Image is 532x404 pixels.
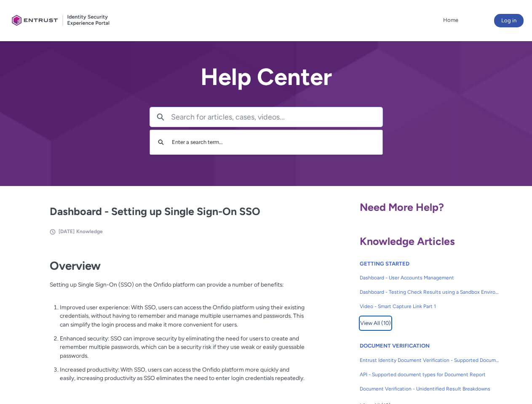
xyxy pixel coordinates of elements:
a: Dashboard - User Accounts Management [360,271,500,285]
span: API - Supported document types for Document Report [360,371,500,378]
span: [DATE] [59,229,75,234]
a: Home [441,14,460,27]
p: Enhanced security: SSO can improve security by eliminating the need for users to create and remem... [60,334,305,360]
p: Improved user experience: With SSO, users can access the Onfido platform using their existing cre... [60,303,305,329]
span: Document Verification - Unidentified Result Breakdowns [360,385,500,393]
span: Entrust Identity Document Verification - Supported Document type and size [360,356,500,364]
button: Log in [494,14,524,27]
span: Video - Smart Capture Link Part 1 [360,303,500,310]
strong: Overview [50,259,101,273]
input: Search for articles, cases, videos... [171,107,382,127]
h2: Help Center [150,64,383,90]
a: API - Supported document types for Document Report [360,367,500,382]
span: Dashboard - Testing Check Results using a Sandbox Environment [360,288,500,296]
a: Dashboard - Testing Check Results using a Sandbox Environment [360,285,500,299]
li: Knowledge [76,228,103,235]
span: Enter a search term... [172,139,223,145]
span: View All (10) [360,317,391,330]
a: DOCUMENT VERIFICATION [360,343,430,349]
a: Entrust Identity Document Verification - Supported Document type and size [360,353,500,367]
a: Document Verification - Unidentified Result Breakdowns [360,382,500,396]
a: Video - Smart Capture Link Part 1 [360,299,500,314]
span: Need More Help? [360,201,444,213]
h2: Dashboard - Setting up Single Sign-On SSO [50,204,305,220]
p: Setting up Single Sign-On (SSO) on the Onfido platform can provide a number of benefits: [50,280,305,298]
span: Dashboard - User Accounts Management [360,274,500,282]
button: Search [154,134,168,150]
button: View All (10) [360,316,391,330]
button: Search [150,107,171,127]
p: Increased productivity: With SSO, users can access the Onfido platform more quickly and easily, i... [60,365,305,383]
a: GETTING STARTED [360,260,409,267]
span: Knowledge Articles [360,235,455,247]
